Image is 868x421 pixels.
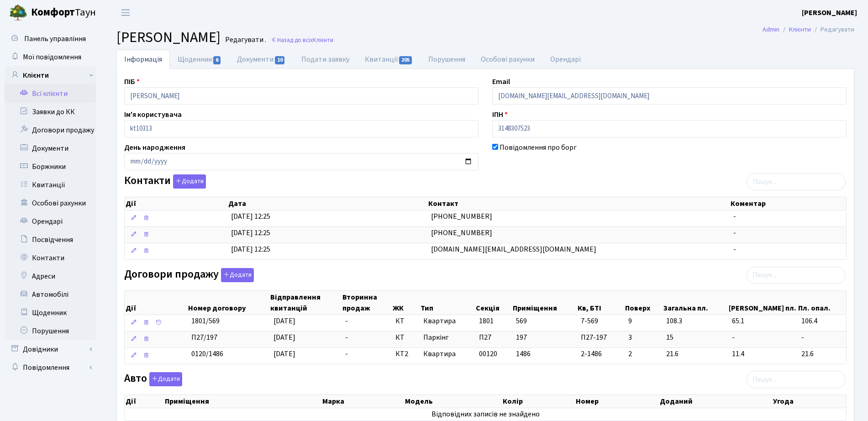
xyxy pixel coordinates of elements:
[5,103,96,121] a: Заявки до КК
[747,371,846,388] input: Пошук...
[575,395,658,408] th: Номер
[420,291,475,315] th: Тип
[271,36,333,44] a: Назад до всіхКлієнти
[5,231,96,249] a: Посвідчення
[114,5,137,20] button: Переключити навігацію
[274,332,295,342] span: [DATE]
[9,4,27,22] img: logo.png
[789,25,811,34] a: Клієнти
[581,332,621,343] span: П27-197
[219,266,254,282] a: Додати
[666,332,724,343] span: 15
[321,395,404,408] th: Марка
[395,316,416,326] span: КТ
[395,332,416,343] span: КТ
[628,332,659,343] span: 3
[345,349,348,359] span: -
[732,316,794,326] span: 65.1
[801,316,842,326] span: 106.4
[191,316,220,326] span: 1801/569
[342,291,392,315] th: Вторинна продаж
[124,109,182,120] label: Ім'я користувача
[581,316,621,326] span: 7-569
[223,36,266,44] small: Редагувати .
[479,316,494,326] span: 1801
[628,316,659,326] span: 9
[5,212,96,231] a: Орендарі
[191,332,217,342] span: П27/197
[269,291,342,315] th: Відправлення квитанцій
[628,349,659,359] span: 2
[5,267,96,285] a: Адреси
[23,52,81,62] span: Мої повідомлення
[191,349,223,359] span: 0120/1486
[231,211,270,221] span: [DATE] 12:25
[313,36,333,44] span: Клієнти
[772,395,846,408] th: Угода
[728,291,797,315] th: [PERSON_NAME] пл.
[229,50,293,69] a: Документи
[171,173,206,189] a: Додати
[502,395,575,408] th: Колір
[5,158,96,176] a: Боржники
[274,349,295,359] span: [DATE]
[423,316,471,326] span: Квартира
[624,291,663,315] th: Поверх
[581,349,621,359] span: 2-1486
[125,395,164,408] th: Дії
[124,76,140,87] label: ПІБ
[421,50,473,69] a: Порушення
[732,332,794,343] span: -
[512,291,577,315] th: Приміщення
[747,173,846,190] input: Пошук...
[666,349,724,359] span: 21.6
[213,56,221,64] span: 6
[749,20,868,39] nav: breadcrumb
[666,316,724,326] span: 108.3
[802,7,857,18] a: [PERSON_NAME]
[173,174,206,189] button: Контакти
[31,5,96,21] span: Таун
[431,228,492,238] span: [PHONE_NUMBER]
[797,291,846,315] th: Пл. опал.
[24,34,86,44] span: Панель управління
[149,372,182,386] button: Авто
[659,395,772,408] th: Доданий
[231,228,270,238] span: [DATE] 12:25
[294,50,357,69] a: Подати заявку
[516,316,527,326] span: 569
[431,244,596,254] span: [DOMAIN_NAME][EMAIL_ADDRESS][DOMAIN_NAME]
[5,30,96,48] a: Панель управління
[763,25,779,34] a: Admin
[227,197,427,210] th: Дата
[475,291,512,315] th: Секція
[274,316,295,326] span: [DATE]
[147,371,182,387] a: Додати
[733,211,736,221] span: -
[221,268,254,282] button: Договори продажу
[395,349,416,359] span: КТ2
[5,66,96,84] a: Клієнти
[516,332,527,342] span: 197
[801,332,842,343] span: -
[345,332,348,342] span: -
[801,349,842,359] span: 21.6
[500,142,577,153] label: Повідомлення про борг
[473,50,542,69] a: Особові рахунки
[5,285,96,304] a: Автомобілі
[5,358,96,377] a: Повідомлення
[5,139,96,158] a: Документи
[116,27,221,48] span: [PERSON_NAME]
[431,211,492,221] span: [PHONE_NUMBER]
[5,340,96,358] a: Довідники
[124,174,206,189] label: Контакти
[170,50,229,69] a: Щоденник
[479,349,497,359] span: 00120
[5,249,96,267] a: Контакти
[5,48,96,66] a: Мої повідомлення
[732,349,794,359] span: 11.4
[733,228,736,238] span: -
[663,291,728,315] th: Загальна пл.
[124,372,182,386] label: Авто
[516,349,531,359] span: 1486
